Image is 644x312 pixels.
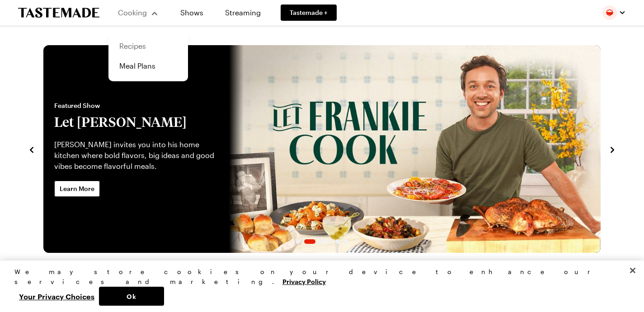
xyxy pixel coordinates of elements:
img: Profile picture [602,5,617,20]
span: Learn More [60,184,94,193]
span: Go to slide 4 [327,239,332,244]
span: Cooking [118,8,147,17]
button: navigate to next item [608,144,617,154]
span: Go to slide 3 [319,239,324,244]
div: Cooking [108,31,188,81]
button: Ok [99,287,164,306]
button: Profile picture [602,5,626,20]
button: navigate to previous item [27,144,36,154]
a: Tastemade + [281,5,337,21]
div: Privacy [14,267,622,306]
span: Go to slide 5 [335,239,340,244]
a: Recipes [114,36,183,56]
button: Your Privacy Choices [14,287,99,306]
a: Meal Plans [114,56,183,76]
span: Go to slide 6 [343,239,348,244]
button: Cooking [118,2,159,23]
p: [PERSON_NAME] invites you into his home kitchen where bold flavors, big ideas and good vibes beco... [54,139,218,172]
a: More information about your privacy, opens in a new tab [282,277,326,285]
span: Go to slide 1 [296,239,301,244]
div: 2 / 6 [43,45,601,253]
a: Learn More [54,181,100,197]
span: Featured Show [54,101,218,110]
a: To Tastemade Home Page [18,8,99,18]
div: We may store cookies on your device to enhance our services and marketing. [14,267,622,287]
span: Tastemade + [290,8,328,17]
h2: Let [PERSON_NAME] [54,114,218,130]
span: Go to slide 2 [304,239,315,244]
button: Close [623,261,643,280]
